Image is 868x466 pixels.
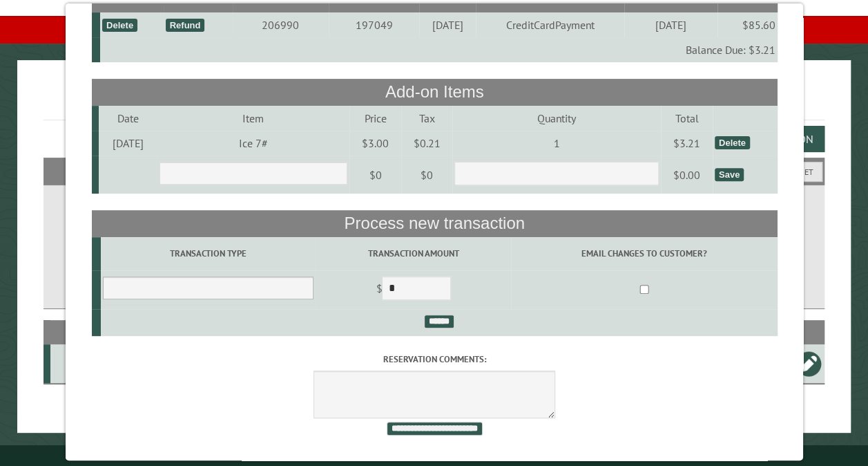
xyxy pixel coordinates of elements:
td: Item [157,106,349,131]
label: Transaction Amount [318,247,509,260]
td: 197049 [328,12,419,37]
td: [DATE] [98,131,156,156]
td: Quantity [452,106,660,131]
td: $0.21 [401,131,452,156]
th: Site [50,320,97,344]
label: Reservation comments: [91,353,777,366]
td: $0 [401,156,452,194]
td: 206990 [233,12,328,37]
td: [DATE] [624,12,717,37]
td: $85.60 [717,12,777,37]
td: Ice 7# [157,131,349,156]
th: Process new transaction [91,210,777,236]
h1: Reservations [44,82,824,120]
td: Price [349,106,401,131]
td: Balance Due: $3.21 [99,37,777,62]
td: Total [661,106,712,131]
td: Tax [401,106,452,131]
div: Delete [714,136,749,149]
td: Date [98,106,156,131]
div: Save [714,168,743,181]
th: Add-on Items [91,79,777,105]
td: $3.21 [661,131,712,156]
label: Email changes to customer? [513,247,775,260]
td: $0.00 [661,156,712,194]
td: 1 [452,131,660,156]
div: Refund [165,19,204,32]
div: E9 [56,357,95,371]
h2: Filters [44,158,824,184]
td: $0 [349,156,401,194]
label: Transaction Type [102,247,313,260]
td: $ [316,270,511,309]
td: CreditCardPayment [476,12,624,37]
td: [DATE] [419,12,476,37]
td: $3.00 [349,131,401,156]
div: Delete [102,19,137,32]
